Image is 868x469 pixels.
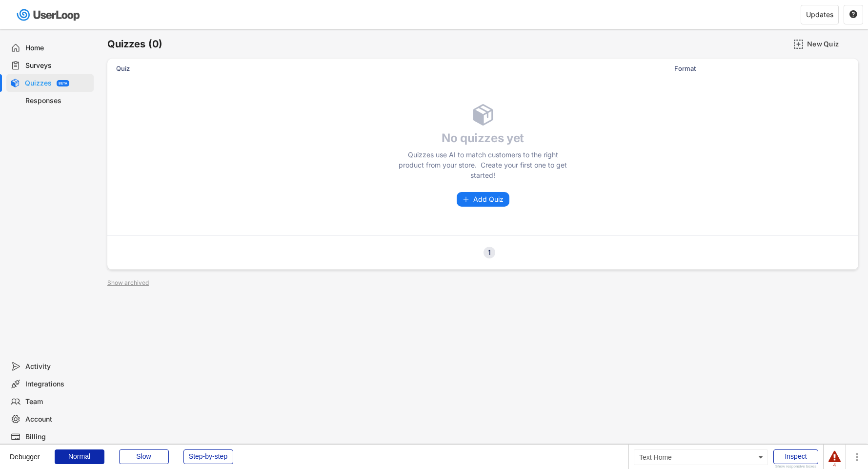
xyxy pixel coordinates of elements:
button: Add Quiz [457,192,509,207]
text:  [849,10,857,19]
div: Quizzes [25,79,52,88]
div: Show archived [107,280,149,286]
div: Responses [25,96,90,106]
img: userloop-logo-01.svg [15,5,83,25]
h6: Quizzes (0) [107,38,162,51]
div: 1 [484,249,495,256]
div: Quiz [116,64,668,73]
div: 4 [828,463,841,468]
div: Activity [25,362,90,371]
div: Slow [119,449,169,464]
div: Billing [25,432,90,442]
div: Updates [806,11,833,18]
div: Normal [55,449,104,464]
div: New Quiz [807,40,856,48]
div: BETA [59,82,67,85]
div: Debugger [10,445,40,460]
div: Surveys [25,61,90,70]
div: Integrations [25,380,90,389]
span: Add Quiz [473,196,504,203]
div: Show responsive boxes [773,465,818,469]
div: Team [25,397,90,406]
h4: No quizzes yet [395,131,571,146]
div: Step-by-step [183,449,233,464]
div: Quizzes use AI to match customers to the right product from your store. Create your first one to ... [395,149,571,180]
div: Format [674,64,772,73]
div: Home [25,43,90,53]
div: Text Home [634,449,768,465]
img: AddMajor.svg [793,39,804,49]
div: Inspect [773,449,818,464]
button:  [849,10,858,19]
div: Account [25,415,90,424]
